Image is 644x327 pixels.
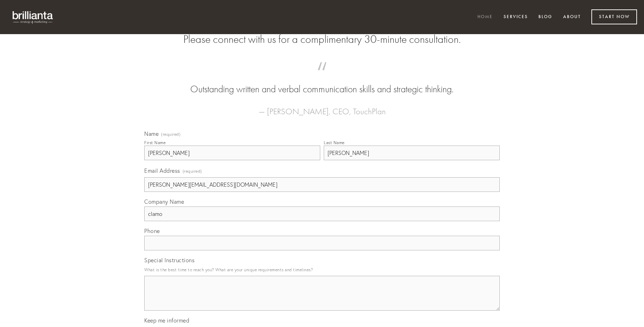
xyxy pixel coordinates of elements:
[144,140,166,145] div: First Name
[499,11,532,23] a: Services
[144,227,160,234] span: Phone
[155,69,489,83] span: “
[144,167,180,174] span: Email Address
[324,140,345,145] div: Last Name
[161,132,181,137] span: (required)
[144,257,194,264] span: Special Instructions
[144,317,189,324] span: Keep me informed
[144,130,159,137] span: Name
[591,9,637,24] a: Start Now
[183,166,202,176] span: (required)
[144,33,500,46] h2: Please connect with us for a complimentary 30-minute consultation.
[155,69,489,96] blockquote: Outstanding written and verbal communication skills and strategic thinking.
[144,198,184,205] span: Company Name
[559,11,585,23] a: About
[473,11,497,23] a: Home
[155,96,489,118] figcaption: — [PERSON_NAME], CEO, TouchPlan
[144,265,500,274] p: What is the best time to reach you? What are your unique requirements and timelines?
[534,11,557,23] a: Blog
[7,7,59,27] img: brillianta - research, strategy, marketing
